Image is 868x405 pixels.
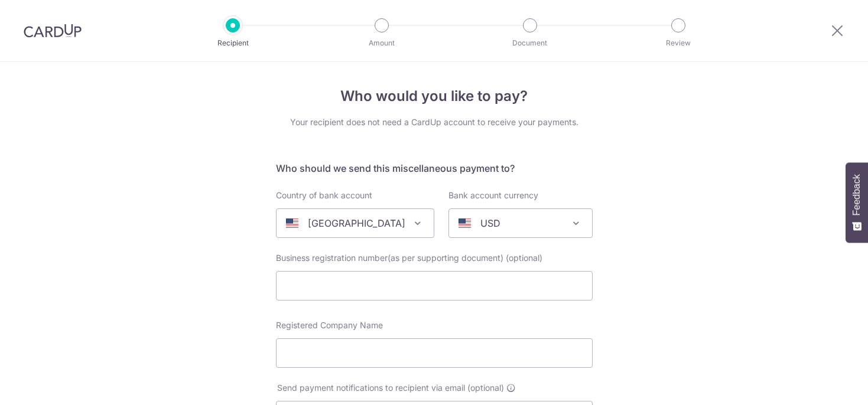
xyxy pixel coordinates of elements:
[851,174,862,215] span: Feedback
[276,208,434,238] span: United States
[846,162,868,243] button: Feedback - Show survey
[449,209,592,237] span: USD
[635,37,722,49] p: Review
[24,24,82,38] img: CardUp
[276,253,503,263] span: Business registration number(as per supporting document)
[277,209,434,237] span: United States
[276,190,372,201] label: Country of bank account
[276,161,593,175] h5: Who should we send this miscellaneous payment to?
[308,216,405,230] p: [GEOGRAPHIC_DATA]
[189,37,277,49] p: Recipient
[480,216,500,230] p: USD
[448,190,538,201] label: Bank account currency
[276,86,593,107] h4: Who would you like to pay?
[486,37,574,49] p: Document
[276,320,383,330] span: Registered Company Name
[448,208,593,238] span: USD
[276,116,593,128] div: Your recipient does not need a CardUp account to receive your payments.
[277,382,504,394] span: Send payment notifications to recipient via email (optional)
[506,252,542,264] span: (optional)
[338,37,425,49] p: Amount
